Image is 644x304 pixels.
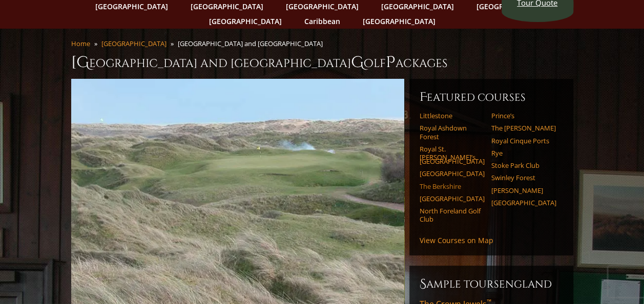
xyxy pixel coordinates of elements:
[491,149,556,157] a: Rye
[420,112,485,120] a: Littlestone
[420,194,485,203] a: [GEOGRAPHIC_DATA]
[491,186,556,194] a: [PERSON_NAME]
[491,199,556,207] a: [GEOGRAPHIC_DATA]
[386,52,396,73] span: P
[351,52,364,73] span: G
[420,169,485,178] a: [GEOGRAPHIC_DATA]
[101,39,167,48] a: [GEOGRAPHIC_DATA]
[491,137,556,145] a: Royal Cinque Ports
[420,124,485,141] a: Royal Ashdown Forest
[71,39,90,48] a: Home
[491,112,556,120] a: Prince’s
[420,235,493,245] a: View Courses on Map
[420,145,485,162] a: Royal St. [PERSON_NAME]’s
[491,173,556,182] a: Swinley Forest
[420,207,485,224] a: North Foreland Golf Club
[178,39,327,48] li: [GEOGRAPHIC_DATA] and [GEOGRAPHIC_DATA]
[204,14,287,29] a: [GEOGRAPHIC_DATA]
[420,276,563,292] h6: Sample ToursEngland
[420,89,563,105] h6: Featured Courses
[491,124,556,132] a: The [PERSON_NAME]
[420,157,485,165] a: [GEOGRAPHIC_DATA]
[358,14,441,29] a: [GEOGRAPHIC_DATA]
[491,161,556,169] a: Stoke Park Club
[299,14,345,29] a: Caribbean
[71,52,573,73] h1: [GEOGRAPHIC_DATA] and [GEOGRAPHIC_DATA] olf ackages
[420,182,485,190] a: The Berkshire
